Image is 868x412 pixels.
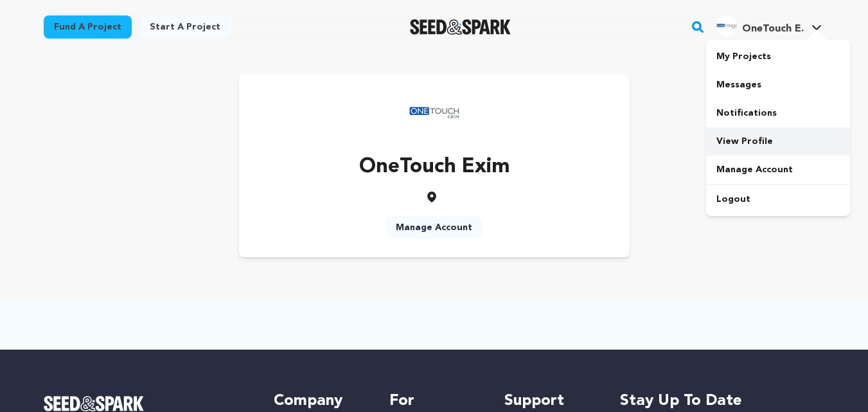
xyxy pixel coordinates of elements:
a: View Profile [706,127,850,156]
h5: Company [274,391,363,411]
a: Start a project [139,15,231,39]
a: Messages [706,71,850,99]
a: Notifications [706,99,850,127]
h5: Stay up to date [620,391,825,411]
p: OneTouch Exim [359,152,509,183]
a: Seed&Spark Homepage [44,396,249,411]
span: OneTouch E. [742,24,804,34]
img: Seed&Spark Logo Dark Mode [410,19,511,35]
h5: Support [504,391,594,411]
span: OneTouch E.'s Profile [714,13,824,40]
img: Seed&Spark Logo [44,396,145,411]
a: Fund a project [44,15,132,39]
a: Manage Account [706,156,850,184]
a: Manage Account [385,216,483,239]
a: Logout [706,185,850,213]
img: 06e327a896bf175d.jpg [716,16,737,37]
a: My Projects [706,42,850,71]
a: OneTouch E.'s Profile [714,13,824,37]
div: OneTouch E.'s Profile [716,16,804,37]
a: Seed&Spark Homepage [410,19,511,35]
img: https://seedandspark-static.s3.us-east-2.amazonaws.com/images/User/002/310/641/medium/06e327a896b... [409,87,460,139]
